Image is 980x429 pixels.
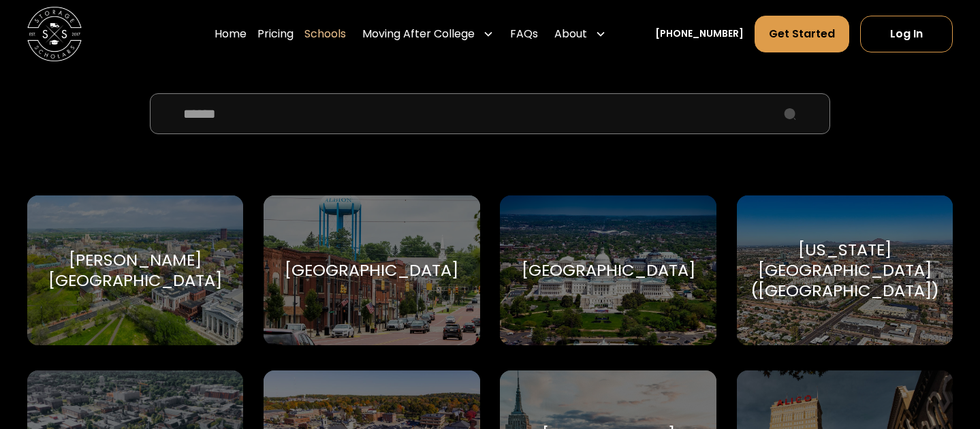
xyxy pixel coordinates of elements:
a: Go to selected school [737,195,953,345]
a: Log In [860,16,953,52]
a: Pricing [257,15,294,53]
a: Go to selected school [27,195,243,345]
img: Storage Scholars main logo [27,7,82,61]
div: Moving After College [362,26,475,42]
h2: Find Your School [27,26,953,71]
div: About [554,26,587,42]
a: Schools [304,15,346,53]
div: About [549,15,612,53]
a: Get Started [755,16,849,52]
a: Go to selected school [500,195,716,345]
div: Moving After College [357,15,499,53]
a: [PHONE_NUMBER] [655,27,744,41]
a: Home [215,15,247,53]
a: Go to selected school [264,195,479,345]
a: FAQs [510,15,538,53]
div: [GEOGRAPHIC_DATA] [285,260,458,281]
div: [PERSON_NAME][GEOGRAPHIC_DATA] [44,250,227,291]
div: [GEOGRAPHIC_DATA] [522,260,695,281]
div: [US_STATE][GEOGRAPHIC_DATA] ([GEOGRAPHIC_DATA]) [750,240,939,301]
